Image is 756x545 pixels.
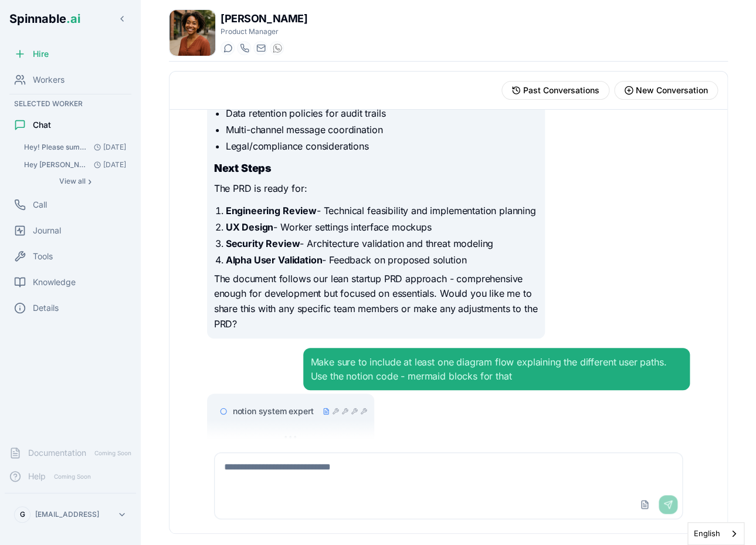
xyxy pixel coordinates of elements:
[341,408,348,415] div: tool_call - completed
[33,225,61,236] span: Journal
[226,238,300,249] strong: Security Review
[226,205,317,216] strong: Engineering Review
[226,220,538,234] li: - Worker settings interface mockups
[28,447,86,459] span: Documentation
[89,160,126,170] span: [DATE]
[19,157,131,173] button: Open conversation: Hey Taylor! Let's brainstorm on a new feature initiative - I want to add an MC...
[253,41,267,55] button: Send email to taylor.mitchell@getspinnable.ai
[214,272,538,331] p: The document follows our lean startup PRD approach - comprehensive enough for development but foc...
[614,81,718,100] button: Start new conversation
[687,522,744,545] aside: Language selected: English
[237,41,251,55] button: Start a call with Taylor Mitchell
[5,97,136,111] div: Selected Worker
[310,355,683,383] div: Make sure to include at least one diagram flow explaining the different user paths. Use the notio...
[88,177,91,186] span: ›
[226,139,538,153] li: Legal/compliance considerations
[226,236,538,251] li: - Architecture validation and threat modeling
[89,143,126,152] span: [DATE]
[33,74,65,86] span: Workers
[33,48,49,60] span: Hire
[33,276,76,288] span: Knowledge
[233,405,314,417] span: notion system expert
[50,471,94,482] span: Coming Soon
[687,522,744,545] div: Language
[214,162,272,174] strong: Next Steps
[636,84,708,96] span: New Conversation
[221,27,307,36] p: Product Manager
[351,408,358,415] div: tool_call - completed
[688,523,744,544] a: English
[24,143,89,152] span: Hey! Please summarize the product usage for the past few days. Only for external users: I'll anal...
[33,119,51,131] span: Chat
[33,199,47,211] span: Call
[323,408,330,415] div: content - continued
[91,448,135,459] span: Coming Soon
[35,510,99,519] p: [EMAIL_ADDRESS]
[226,253,538,267] li: - Feedback on proposed solution
[19,139,131,155] button: Open conversation: Hey! Please summarize the product usage for the past few days. Only for extern...
[523,84,599,96] span: Past Conversations
[270,41,284,55] button: WhatsApp
[226,204,538,218] li: - Technical feasibility and implementation planning
[360,408,367,415] div: tool_call - completed
[9,503,131,526] button: G[EMAIL_ADDRESS]
[273,43,282,53] img: WhatsApp
[221,11,307,27] h1: [PERSON_NAME]
[59,177,86,186] span: View all
[169,10,215,56] img: Taylor Mitchell
[20,510,25,519] span: G
[33,251,53,262] span: Tools
[19,174,131,188] button: Show all conversations
[332,408,339,415] div: tool_call - completed
[24,160,89,170] span: Hey Taylor! Let's brainstorm on a new feature initiative - I want to add an MCP for the Beeper so...
[28,470,46,482] span: Help
[226,123,538,137] li: Multi-channel message coordination
[214,181,538,197] p: The PRD is ready for:
[226,221,274,233] strong: UX Design
[501,81,609,100] button: View past conversations
[33,302,59,314] span: Details
[226,106,538,120] li: Data retention policies for audit trails
[226,254,323,266] strong: Alpha User Validation
[9,12,80,26] span: Spinnable
[66,12,80,26] span: .ai
[221,41,235,55] button: Start a chat with Taylor Mitchell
